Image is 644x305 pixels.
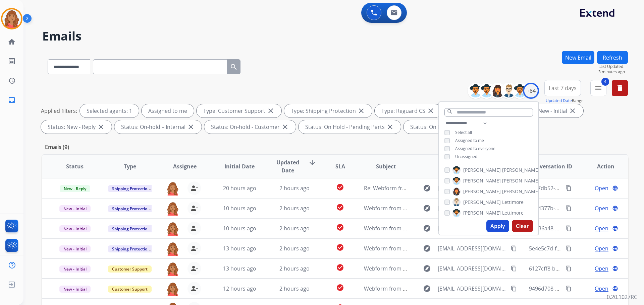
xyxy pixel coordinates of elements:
mat-icon: language [612,286,618,292]
span: [PERSON_NAME] [463,210,501,216]
button: Last 7 days [544,80,581,96]
span: 12 hours ago [223,285,256,292]
mat-icon: content_copy [566,245,572,251]
span: Shipping Protection [108,225,154,232]
span: 2 hours ago [279,285,310,292]
span: Re: Webform from [EMAIL_ADDRESS][DOMAIN_NAME] on [DATE] [364,184,525,192]
span: [EMAIL_ADDRESS][DOMAIN_NAME] [438,264,507,273]
span: Assignee [173,162,197,170]
div: Status: On Hold - Pending Parts [299,120,401,134]
div: Type: Customer Support [197,104,281,118]
mat-icon: language [612,245,618,251]
div: Selected agents: 1 [80,104,139,118]
mat-icon: home [8,38,16,46]
span: Webform from [EMAIL_ADDRESS][DOMAIN_NAME] on [DATE] [364,265,516,272]
h2: Emails [42,29,628,43]
button: New Email [562,51,594,64]
span: [EMAIL_ADDRESS][DOMAIN_NAME] [438,184,507,192]
mat-icon: explore [423,224,431,232]
img: agent-avatar [166,282,179,296]
span: 6127cff8-b821-4ba8-991e-307b82d18feb [529,265,630,272]
mat-icon: inbox [8,96,16,104]
mat-icon: content_copy [566,225,572,231]
mat-icon: person_remove [190,204,198,212]
span: Webform from [EMAIL_ADDRESS][DOMAIN_NAME] on [DATE] [364,225,516,232]
span: Lettimore [502,210,524,216]
mat-icon: check_circle [336,284,344,292]
img: agent-avatar [166,242,179,256]
mat-icon: close [281,123,289,131]
span: Initial Date [224,162,255,170]
button: Clear [512,220,533,232]
span: [EMAIL_ADDRESS][DOMAIN_NAME] [438,224,507,232]
span: [PERSON_NAME] [502,177,540,184]
span: Conversation ID [529,162,572,170]
img: agent-avatar [166,262,179,276]
mat-icon: close [427,107,435,115]
mat-icon: content_copy [511,265,517,272]
span: Shipping Protection [108,205,154,212]
span: [PERSON_NAME] [502,188,540,195]
div: +84 [523,83,539,99]
mat-icon: explore [423,264,431,273]
span: Webform from [EMAIL_ADDRESS][DOMAIN_NAME] on [DATE] [364,245,516,252]
mat-icon: check_circle [336,263,344,272]
span: 2 hours ago [279,205,310,212]
span: 20 hours ago [223,184,256,192]
span: [EMAIL_ADDRESS][DOMAIN_NAME] [438,244,507,252]
span: 2 hours ago [279,265,310,272]
span: Range [546,98,584,103]
p: Applied filters: [41,107,77,115]
mat-icon: close [357,107,365,115]
p: Emails (9) [42,143,72,151]
span: New - Reply [60,185,90,192]
mat-icon: check_circle [336,183,344,191]
mat-icon: person_remove [190,264,198,273]
mat-icon: explore [423,244,431,252]
span: Last 7 days [549,87,577,89]
mat-icon: content_copy [566,265,572,272]
span: 2 hours ago [279,184,310,192]
span: 9496d708-10a5-406b-8873-c514ea9ad5a3 [529,285,633,292]
span: Webform from [EMAIL_ADDRESS][DOMAIN_NAME] on [DATE] [364,205,516,212]
span: New - Initial [59,265,91,273]
div: Type: Shipping Protection [284,104,372,118]
div: Status: On-hold – Internal [114,120,202,134]
span: Updated Date [273,158,303,174]
span: New - Initial [59,286,91,293]
span: 4 [601,78,609,86]
mat-icon: person_remove [190,224,198,232]
button: Refresh [597,51,628,64]
span: Assigned to everyone [455,146,495,151]
span: 10 hours ago [223,205,256,212]
span: Open [595,224,608,232]
mat-icon: close [386,123,394,131]
span: Open [595,204,608,212]
mat-icon: content_copy [566,286,572,292]
span: Open [595,244,608,252]
mat-icon: check_circle [336,203,344,211]
span: Shipping Protection [108,245,154,252]
span: SLA [335,162,345,170]
span: New - Initial [59,245,91,252]
span: Unassigned [455,154,477,159]
span: [PERSON_NAME] [463,188,501,195]
img: agent-avatar [166,181,179,196]
mat-icon: language [612,205,618,211]
mat-icon: search [447,108,453,115]
span: Open [595,264,608,273]
mat-icon: check_circle [336,243,344,251]
span: Open [595,184,608,192]
span: Open [595,285,608,293]
span: Subject [376,162,396,170]
mat-icon: close [97,123,105,131]
mat-icon: close [569,107,577,115]
mat-icon: close [187,123,195,131]
span: [PERSON_NAME] [463,199,501,206]
mat-icon: person_remove [190,285,198,293]
th: Action [573,155,628,178]
mat-icon: language [612,225,618,231]
mat-icon: arrow_downward [308,158,316,166]
button: Apply [486,220,509,232]
img: agent-avatar [166,222,179,236]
